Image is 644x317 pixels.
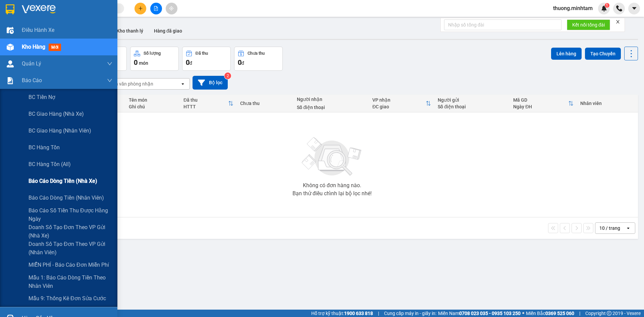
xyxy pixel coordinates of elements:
[384,310,436,317] span: Cung cấp máy in - giấy in:
[248,51,265,56] div: Chưa thu
[129,104,177,109] div: Ghi chú
[548,4,598,12] span: thuong.minhtam
[344,311,373,316] strong: 1900 633 818
[292,191,372,196] div: Bạn thử điều chỉnh lại bộ lọc nhé!
[29,110,84,118] span: BC giao hàng (nhà xe)
[6,4,14,14] img: logo-vxr
[139,60,148,66] span: món
[111,23,149,39] button: Kho thanh lý
[626,225,631,231] svg: open
[144,51,161,56] div: Số lượng
[616,5,622,11] img: phone-icon
[224,72,231,79] sup: 2
[169,6,174,11] span: aim
[107,61,112,66] span: down
[7,77,14,84] img: solution-icon
[193,76,228,90] button: Bộ lọc
[22,26,54,34] span: Điều hành xe
[130,47,179,71] button: Số lượng0món
[234,47,283,71] button: Chưa thu0đ
[372,104,426,109] div: ĐC giao
[135,3,146,14] button: plus
[183,97,228,103] div: Đã thu
[303,183,361,188] div: Không có đơn hàng nào.
[297,105,366,110] div: Số điện thoại
[513,97,568,103] div: Mã GD
[238,58,241,66] span: 0
[241,60,244,66] span: đ
[29,177,97,185] span: Báo cáo dòng tiền (nhà xe)
[22,44,45,50] span: Kho hàng
[585,48,621,60] button: Tạo Chuyến
[29,261,109,269] span: MIỄN PHÍ - Báo cáo đơn miễn phí
[297,97,366,102] div: Người nhận
[149,23,187,39] button: Hàng đã giao
[631,5,637,11] span: caret-down
[579,310,580,317] span: |
[7,44,14,51] img: warehouse-icon
[369,95,434,112] th: Toggle SortBy
[29,206,112,223] span: Báo cáo số tiền thu được hằng ngày
[150,3,162,14] button: file-add
[580,101,635,106] div: Nhân viên
[186,58,190,66] span: 0
[134,58,138,66] span: 0
[615,19,620,24] span: close
[196,51,208,56] div: Đã thu
[7,27,14,34] img: warehouse-icon
[459,311,521,316] strong: 0708 023 035 - 0935 103 250
[567,19,610,30] button: Kết nối tổng đài
[606,3,608,8] span: 1
[154,6,158,11] span: file-add
[29,93,55,101] span: BC Tiền Nợ
[107,81,153,87] div: Chọn văn phòng nhận
[166,3,177,14] button: aim
[22,59,41,68] span: Quản Lý
[444,19,561,30] input: Nhập số tổng đài
[372,97,426,103] div: VP nhận
[182,47,231,71] button: Đã thu0đ
[545,311,574,316] strong: 0369 525 060
[29,294,106,303] span: Mẫu 9: Thống kê đơn sửa cước
[180,81,185,87] svg: open
[526,310,574,317] span: Miền Bắc
[183,104,228,109] div: HTTT
[522,312,524,315] span: ⚪️
[29,143,60,152] span: BC hàng tồn
[513,104,568,109] div: Ngày ĐH
[599,225,620,231] div: 10 / trang
[29,126,91,135] span: BC giao hàng (nhân viên)
[510,95,577,112] th: Toggle SortBy
[299,133,366,180] img: svg+xml;base64,PHN2ZyBjbGFzcz0ibGlzdC1wbHVnX19zdmciIHhtbG5zPSJodHRwOi8vd3d3LnczLm9yZy8yMDAwL3N2Zy...
[240,101,290,106] div: Chưa thu
[29,240,112,257] span: Doanh số tạo đơn theo VP gửi (nhân viên)
[438,97,506,103] div: Người gửi
[605,3,609,8] sup: 1
[378,310,379,317] span: |
[129,97,177,103] div: Tên món
[601,5,607,11] img: icon-new-feature
[22,76,42,85] span: Báo cáo
[107,78,112,83] span: down
[190,60,192,66] span: đ
[438,104,506,109] div: Số điện thoại
[29,223,112,240] span: Doanh số tạo đơn theo VP gửi (nhà xe)
[180,95,237,112] th: Toggle SortBy
[138,6,143,11] span: plus
[607,311,611,316] span: copyright
[29,273,112,290] span: Mẫu 1: Báo cáo dòng tiền theo nhân viên
[628,3,640,14] button: caret-down
[311,310,373,317] span: Hỗ trợ kỹ thuật:
[29,160,71,168] span: BC hàng tồn (all)
[438,310,521,317] span: Miền Nam
[551,48,582,60] button: Lên hàng
[572,21,605,29] span: Kết nối tổng đài
[29,194,104,202] span: Báo cáo dòng tiền (nhân viên)
[7,60,14,67] img: warehouse-icon
[49,44,61,51] span: mới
